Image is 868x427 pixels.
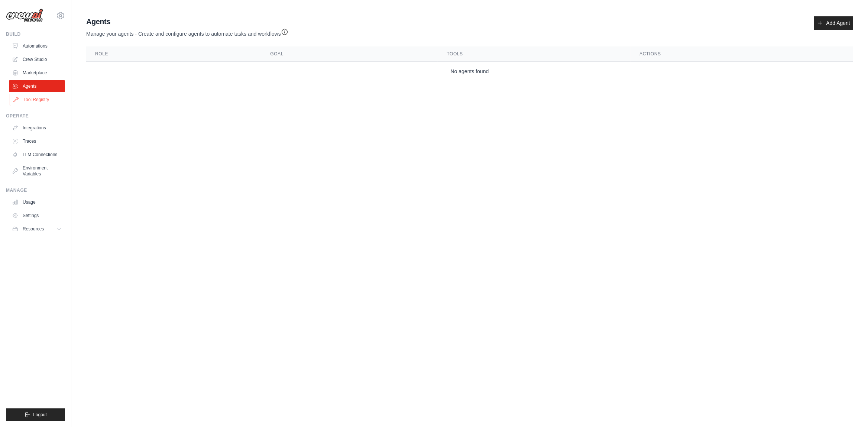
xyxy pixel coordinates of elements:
[10,94,66,106] a: Tool Registry
[261,46,438,62] th: Goal
[438,46,631,62] th: Tools
[9,67,65,79] a: Marketplace
[6,113,65,119] div: Operate
[9,40,65,52] a: Automations
[33,412,47,418] span: Logout
[9,80,65,92] a: Agents
[6,31,65,37] div: Build
[9,54,65,65] a: Crew Studio
[6,9,43,23] img: Logo
[9,223,65,235] button: Resources
[86,16,288,27] h2: Agents
[6,408,65,421] button: Logout
[631,46,853,62] th: Actions
[9,122,65,134] a: Integrations
[86,62,853,81] td: No agents found
[9,162,65,180] a: Environment Variables
[86,27,288,38] p: Manage your agents - Create and configure agents to automate tasks and workflows
[6,187,65,193] div: Manage
[23,226,44,232] span: Resources
[9,135,65,147] a: Traces
[9,210,65,221] a: Settings
[814,16,853,30] a: Add Agent
[9,149,65,161] a: LLM Connections
[86,46,261,62] th: Role
[9,196,65,208] a: Usage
